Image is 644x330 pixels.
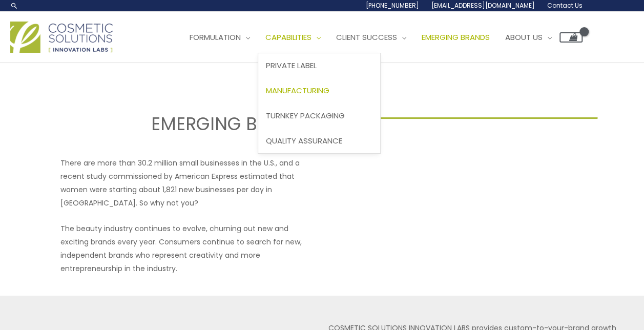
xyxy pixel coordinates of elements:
span: Formulation [190,32,241,43]
span: Client Success [336,32,397,43]
p: The beauty industry continues to evolve, churning out new and exciting brands every year. Consume... [60,222,316,275]
span: Quality Assurance [266,135,342,146]
p: There are more than 30.2 million small businesses in the U.S., and a recent study commissioned by... [60,156,316,210]
a: Formulation [182,22,258,53]
a: View Shopping Cart, empty [559,32,583,43]
span: Emerging Brands [422,32,490,43]
nav: Site Navigation [174,22,583,53]
a: About Us [497,22,559,53]
a: Manufacturing [258,78,380,104]
a: Turnkey Packaging [258,103,380,128]
a: Search icon link [10,2,18,10]
span: About Us [505,32,543,43]
span: Private Label [266,60,317,71]
span: Contact Us [547,1,583,10]
span: [PHONE_NUMBER] [366,1,419,10]
a: Private Label [258,53,380,78]
a: Capabilities [258,22,328,53]
img: Cosmetic Solutions Logo [10,22,113,53]
span: Capabilities [265,32,311,43]
span: Manufacturing [266,85,329,96]
a: Quality Assurance [258,128,380,153]
span: [EMAIL_ADDRESS][DOMAIN_NAME] [431,1,535,10]
a: Client Success [328,22,414,53]
a: Emerging Brands [414,22,497,53]
h2: EMERGING BRANDS [47,112,316,136]
span: Turnkey Packaging [266,110,345,121]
